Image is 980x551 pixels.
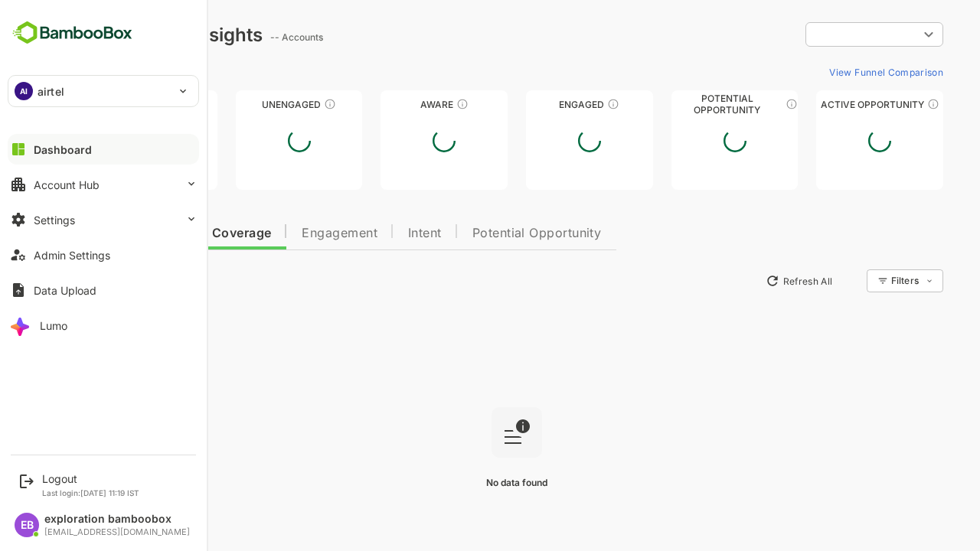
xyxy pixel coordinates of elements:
[433,477,494,488] span: No data found
[37,99,164,110] div: Unreached
[42,488,139,497] p: Last login: [DATE] 11:19 IST
[8,240,199,270] button: Admin Settings
[52,227,217,240] span: Data Quality and Coverage
[769,60,890,84] button: View Funnel Comparison
[403,98,415,110] div: These accounts have just entered the buying cycle and need further nurturing
[472,99,599,110] div: Engaged
[8,275,199,305] button: Data Upload
[874,98,886,110] div: These accounts have open opportunities which might be at any of the Sales Stages
[42,472,139,485] div: Logout
[125,98,137,110] div: These accounts have not been engaged with for a defined time period
[354,227,388,240] span: Intent
[705,269,786,293] button: Refresh All
[37,267,149,295] button: New Insights
[34,178,100,191] div: Account Hub
[248,227,324,240] span: Engagement
[419,227,548,240] span: Potential Opportunity
[40,319,67,332] div: Lumo
[270,98,283,110] div: These accounts have not shown enough engagement and need nurturing
[763,99,890,110] div: Active Opportunity
[44,513,190,526] div: exploration bamboobox
[44,527,190,537] div: [EMAIL_ADDRESS][DOMAIN_NAME]
[37,24,209,46] div: Dashboard Insights
[8,204,199,235] button: Settings
[38,83,64,99] p: airtel
[732,98,744,110] div: These accounts are MQAs and can be passed on to Inside Sales
[8,134,199,165] button: Dashboard
[8,76,198,106] div: AIairtel
[34,249,110,262] div: Admin Settings
[34,284,96,297] div: Data Upload
[8,18,137,47] img: BambooboxFullLogoMark.5f36c76dfaba33ec1ec1367b70bb1252.svg
[217,31,274,43] ag: -- Accounts
[752,21,890,48] div: ​
[838,275,865,286] div: Filters
[554,98,566,110] div: These accounts are warm, further nurturing would qualify them to MQAs
[618,99,745,110] div: Potential Opportunity
[182,99,309,110] div: Unengaged
[8,169,199,200] button: Account Hub
[34,214,75,227] div: Settings
[15,513,39,537] div: EB
[327,99,454,110] div: Aware
[15,82,33,100] div: AI
[836,267,890,295] div: Filters
[34,143,92,156] div: Dashboard
[8,310,199,341] button: Lumo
